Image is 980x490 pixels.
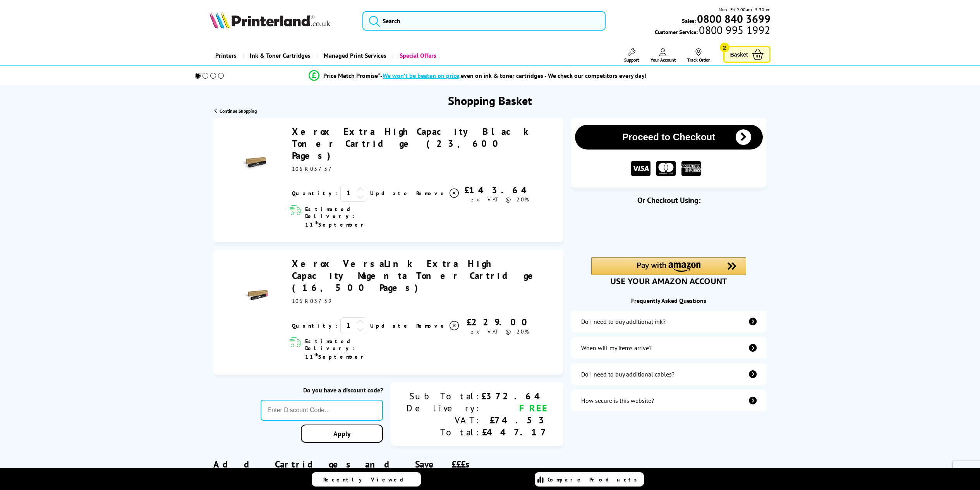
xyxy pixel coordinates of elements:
[696,15,771,22] a: 0800 840 3699
[624,48,639,63] a: Support
[460,184,539,196] div: £143.64
[416,322,447,329] span: Remove
[406,402,481,414] div: Delivery:
[470,328,529,335] span: ex VAT @ 20%
[723,46,771,63] a: Basket 2
[719,6,771,13] span: Mon - Fri 9:00am - 5:30pm
[416,187,460,199] a: Delete item from your basket
[581,397,654,404] div: How secure is this website?
[720,43,729,52] span: 2
[242,46,316,65] a: Ink & Toner Cartridges
[481,402,548,414] div: FREE
[301,425,383,443] a: Apply
[631,161,650,176] img: VISA
[481,426,548,438] div: £447.17
[370,190,410,197] a: Update
[656,161,676,176] img: MASTER CARD
[581,370,675,378] div: Do I need to buy additional cables?
[581,318,666,325] div: Do I need to buy additional ink?
[682,17,696,24] span: Sales:
[209,12,330,29] img: Printerland Logo
[481,390,548,402] div: £372.64
[292,322,337,329] span: Quantity:
[184,69,772,83] li: modal_Promise
[416,320,460,332] a: Delete item from your basket
[650,48,676,63] a: Your Account
[292,297,331,304] span: 106R03739
[416,190,447,197] span: Remove
[448,93,532,108] h1: Shopping Basket
[650,57,676,63] span: Your Account
[591,257,746,284] div: Amazon Pay - Use your Amazon account
[591,218,746,244] iframe: PayPal
[292,126,533,162] a: Xerox Extra High Capacity Black Toner Cartridge (23,600 Pages)
[370,322,410,329] a: Update
[312,472,421,487] a: Recently Viewed
[470,196,529,203] span: ex VAT @ 20%
[362,11,606,31] input: Search
[535,472,644,487] a: Compare Products
[292,165,334,172] span: 106R03737
[406,426,481,438] div: Total:
[241,150,268,177] img: Xerox Extra High Capacity Black Toner Cartridge (23,600 Pages)
[571,297,767,304] div: Frequently Asked Questions
[215,108,257,114] a: Continue Shopping
[380,72,647,79] div: - even on ink & toner cartridges - We check our competitors every day!
[681,161,701,176] img: American Express
[323,476,411,483] span: Recently Viewed
[316,46,392,65] a: Managed Print Services
[581,344,652,352] div: When will my items arrive?
[406,414,481,426] div: VAT:
[305,206,397,228] span: Estimated Delivery: 11 September
[571,390,767,411] a: secure-website
[323,72,380,79] span: Price Match Promise*
[261,386,383,394] div: Do you have a discount code?
[292,258,541,294] a: Xerox VersaLink Extra High Capacity Magenta Toner Cartridge (16,500 Pages)
[698,26,770,34] span: 0800 995 1992
[547,476,641,483] span: Compare Products
[314,220,318,225] sup: th
[575,125,763,150] button: Proceed to Checkout
[655,26,770,36] span: Customer Service:
[460,316,539,328] div: £229.00
[730,49,748,60] span: Basket
[261,400,383,421] input: Enter Discount Code...
[406,390,481,402] div: Sub Total:
[624,57,639,63] span: Support
[571,363,767,385] a: additional-cables
[250,46,311,65] span: Ink & Toner Cartridges
[392,46,442,65] a: Special Offers
[697,12,771,26] b: 0800 840 3699
[292,190,337,197] span: Quantity:
[241,282,268,309] img: Xerox VersaLink Extra High Capacity Magenta Toner Cartridge (16,500 Pages)
[383,72,461,79] span: We won’t be beaten on price,
[220,108,257,114] span: Continue Shopping
[209,46,242,65] a: Printers
[687,48,710,63] a: Track Order
[571,195,767,205] div: Or Checkout Using:
[314,352,318,358] sup: th
[305,338,397,360] span: Estimated Delivery: 11 September
[481,414,548,426] div: £74.53
[571,311,767,332] a: additional-ink
[209,12,352,30] a: Printerland Logo
[571,337,767,359] a: items-arrive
